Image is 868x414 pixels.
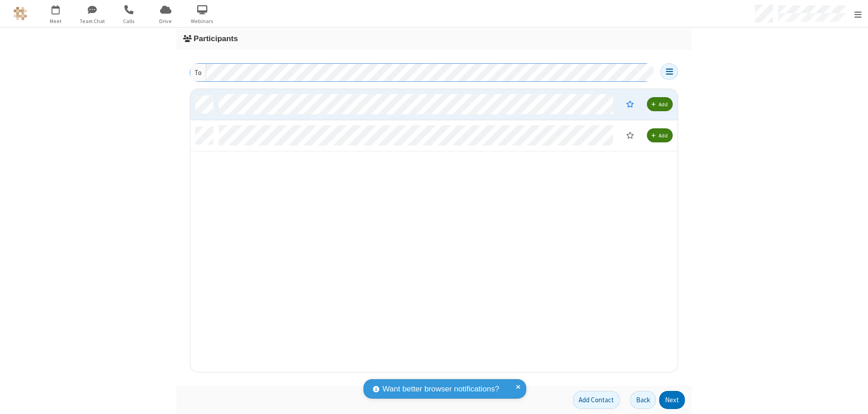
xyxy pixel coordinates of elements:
[647,97,673,111] button: Add
[573,391,620,409] button: Add Contact
[659,391,685,409] button: Next
[190,89,679,373] div: grid
[647,128,673,142] button: Add
[659,101,668,108] span: Add
[183,34,685,43] h3: Participants
[75,17,109,25] span: Team Chat
[39,17,73,25] span: Meet
[579,395,614,404] span: Add Contact
[382,383,499,395] span: Want better browser notifications?
[185,17,219,25] span: Webinars
[14,7,27,20] img: QA Selenium DO NOT DELETE OR CHANGE
[190,64,206,81] div: To
[660,63,678,80] button: Open menu
[630,391,656,409] button: Back
[620,127,640,143] button: Moderator
[620,96,640,112] button: Moderator
[659,132,668,139] span: Add
[149,17,183,25] span: Drive
[112,17,146,25] span: Calls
